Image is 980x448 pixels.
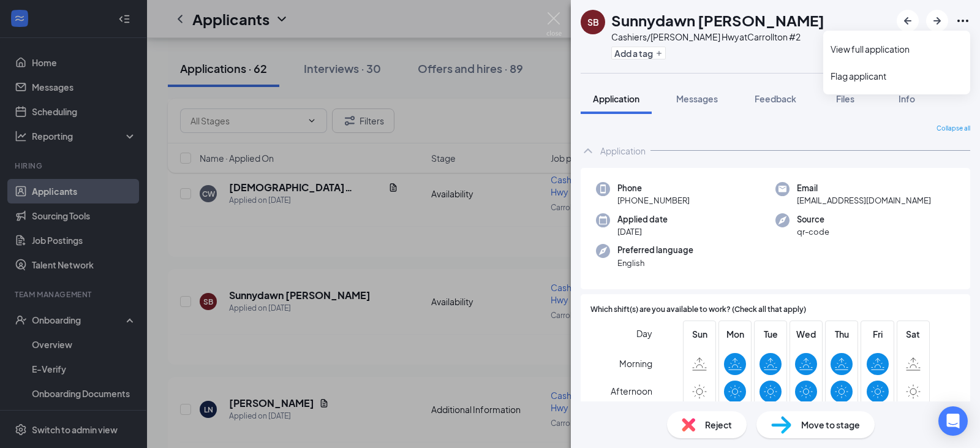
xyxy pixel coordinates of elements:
[593,93,639,104] span: Application
[900,13,915,28] svg: ArrowLeftNew
[611,31,824,43] div: Cashiers/[PERSON_NAME] Hwy at Carrollton #2
[724,327,746,341] span: Mon
[655,50,663,57] svg: Plus
[937,124,970,134] span: Collapse all
[611,47,666,59] button: PlusAdd a tag
[797,226,829,238] span: qr-code
[611,380,652,402] span: Afternoon
[705,418,732,431] span: Reject
[867,327,889,341] span: Fri
[619,352,652,374] span: Morning
[755,93,796,104] span: Feedback
[636,327,652,340] span: Day
[926,10,948,32] button: ArrowRight
[688,327,710,341] span: Sun
[801,418,860,431] span: Move to stage
[938,406,968,436] div: Open Intercom Messenger
[930,13,944,28] svg: ArrowRight
[581,143,595,158] svg: ChevronUp
[611,10,824,31] h1: Sunnydawn [PERSON_NAME]
[956,13,970,28] svg: Ellipses
[617,244,693,256] span: Preferred language
[617,257,693,269] span: English
[590,304,806,316] span: Which shift(s) are you available to work? (Check all that apply)
[897,10,919,32] button: ArrowLeftNew
[902,327,924,341] span: Sat
[587,16,599,28] div: SB
[831,327,853,341] span: Thu
[617,182,690,194] span: Phone
[759,327,782,341] span: Tue
[617,213,668,226] span: Applied date
[831,43,963,55] a: View full application
[795,327,817,341] span: Wed
[600,145,646,157] div: Application
[899,93,915,104] span: Info
[797,213,829,226] span: Source
[797,194,931,207] span: [EMAIL_ADDRESS][DOMAIN_NAME]
[617,226,668,238] span: [DATE]
[676,93,718,104] span: Messages
[836,93,854,104] span: Files
[797,182,931,194] span: Email
[617,194,690,207] span: [PHONE_NUMBER]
